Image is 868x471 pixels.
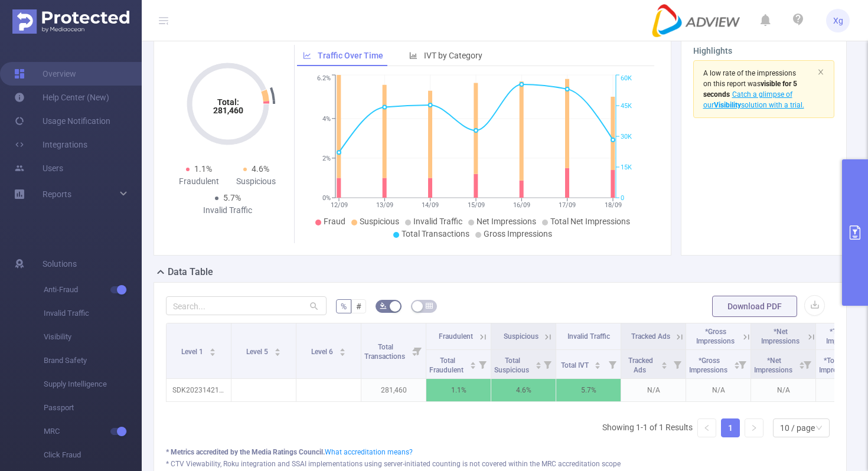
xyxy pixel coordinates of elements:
[167,379,231,401] p: SDK20231421021122mb1bulckcmhc3wj
[322,115,331,123] tspan: 4%
[539,350,556,378] i: Filter menu
[14,62,76,86] a: Overview
[780,419,815,437] div: 10 / page
[209,346,216,354] div: Sort
[474,350,491,378] i: Filter menu
[469,364,476,368] i: icon: caret-down
[696,328,735,345] span: *Gross Impressions
[166,448,325,456] b: * Metrics accredited by the Media Ratings Council.
[494,356,531,374] span: Total Suspicious
[754,356,794,374] span: *Net Impressions
[43,182,71,206] a: Reports
[734,350,750,378] i: Filter menu
[181,348,205,356] span: Level 1
[322,155,331,162] tspan: 2%
[341,302,347,311] span: %
[339,346,346,354] div: Sort
[631,332,670,341] span: Tracked Ads
[513,201,530,209] tspan: 16/09
[604,201,621,209] tspan: 18/09
[171,175,228,188] div: Fraudulent
[621,102,632,110] tspan: 45K
[703,90,804,109] span: Catch a glimpse of our solution with a trial.
[669,350,686,378] i: Filter menu
[14,109,110,133] a: Usage Notification
[689,356,729,374] span: *Gross Impressions
[223,193,241,202] span: 5.7%
[628,356,653,374] span: Tracked Ads
[750,424,758,431] i: icon: right
[426,379,491,401] p: 1.1%
[422,201,439,209] tspan: 14/09
[504,332,539,341] span: Suspicious
[833,9,843,32] span: Xg
[799,350,815,378] i: Filter menu
[439,332,473,341] span: Fraudulent
[826,328,864,345] span: *Total Net Impressions
[594,360,601,367] div: Sort
[413,217,462,226] span: Invalid Traffic
[491,379,556,401] p: 4.6%
[324,217,345,226] span: Fraud
[44,372,142,396] span: Supply Intelligence
[477,217,536,226] span: Net Impressions
[429,356,465,374] span: Total Fraudulent
[761,328,800,345] span: *Net Impressions
[43,189,71,199] span: Reports
[602,418,693,437] li: Showing 1-1 of 1 Results
[535,364,541,368] i: icon: caret-down
[44,278,142,302] span: Anti-Fraud
[246,348,270,356] span: Level 5
[14,86,109,109] a: Help Center (New)
[252,164,269,174] span: 4.6%
[409,51,417,60] i: icon: bar-chart
[364,343,407,361] span: Total Transactions
[819,356,859,374] span: *Total Net Impressions
[661,364,668,368] i: icon: caret-down
[697,418,716,437] li: Previous Page
[402,229,469,238] span: Total Transactions
[621,194,624,202] tspan: 0
[14,156,63,180] a: Users
[217,97,239,107] tspan: Total:
[303,51,311,60] i: icon: line-chart
[815,424,823,433] i: icon: down
[168,265,213,279] h2: Data Table
[311,348,335,356] span: Level 6
[274,346,280,350] i: icon: caret-up
[595,360,601,364] i: icon: caret-up
[43,252,77,276] span: Solutions
[714,101,741,109] b: Visibility
[798,360,805,367] div: Sort
[330,201,347,209] tspan: 12/09
[44,302,142,325] span: Invalid Traffic
[535,360,542,367] div: Sort
[166,459,834,469] div: * CTV Viewability, Roku integration and SSAI implementations using server-initiated counting is n...
[604,350,621,378] i: Filter menu
[661,360,668,364] i: icon: caret-up
[274,346,281,354] div: Sort
[322,194,331,202] tspan: 0%
[14,133,87,156] a: Integrations
[703,80,797,99] span: was
[467,201,484,209] tspan: 15/09
[703,424,710,431] i: icon: left
[693,45,835,57] h3: Highlights
[817,66,824,78] button: icon: close
[595,364,601,368] i: icon: caret-down
[209,351,216,355] i: icon: caret-down
[361,379,426,401] p: 281,460
[380,302,387,309] i: icon: bg-colors
[318,51,383,60] span: Traffic Over Time
[426,302,433,309] i: icon: table
[751,379,815,401] p: N/A
[44,420,142,443] span: MRC
[712,296,797,317] button: Download PDF
[274,351,280,355] i: icon: caret-down
[424,51,482,60] span: IVT by Category
[621,379,686,401] p: N/A
[561,361,590,369] span: Total IVT
[556,379,621,401] p: 5.7%
[469,360,477,367] div: Sort
[550,217,630,226] span: Total Net Impressions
